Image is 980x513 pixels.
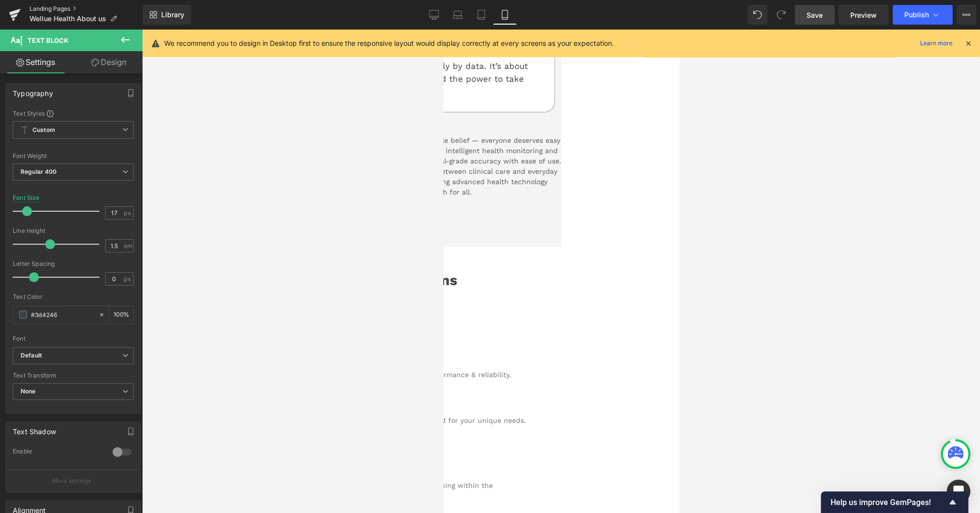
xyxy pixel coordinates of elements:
[13,227,134,234] div: Line Height
[161,10,184,19] span: Library
[831,496,958,508] button: Show survey - Help us improve GemPages!
[838,5,889,25] a: Preview
[13,194,40,201] div: Font Size
[124,243,132,249] span: em
[916,37,956,49] a: Learn more
[904,11,929,19] span: Publish
[893,5,952,25] button: Publish
[13,84,53,97] div: Typography
[21,168,57,175] b: Regular 400
[493,5,517,25] a: Mobile
[28,36,68,44] span: Text Block
[446,5,469,25] a: Laptop
[29,15,106,23] span: Wellue Health About us
[32,126,55,134] b: Custom
[956,5,976,25] button: More
[31,309,94,320] input: Color
[124,276,132,282] span: px
[21,387,36,395] b: None
[13,153,134,160] div: Font Weight
[831,498,947,507] span: Help us improve GemPages!
[13,260,134,267] div: Letter Spacing
[124,210,132,216] span: px
[947,480,970,503] div: Open Intercom Messenger
[13,293,134,300] div: Text Color
[422,5,446,25] a: Desktop
[52,477,91,485] p: More settings
[13,109,134,117] div: Text Styles
[850,10,877,20] span: Preview
[29,5,143,13] a: Landing Pages
[469,5,493,25] a: Tablet
[748,5,767,25] button: Undo
[164,38,614,49] p: We recommend you to design in Desktop first to ensure the responsive layout would display correct...
[21,352,42,360] i: Default
[771,5,791,25] button: Redo
[807,10,823,20] span: Save
[13,448,103,458] div: Enable
[13,372,134,379] div: Text Transform
[6,469,141,492] button: More settings
[110,306,133,323] div: %
[13,335,134,342] div: Font
[73,51,144,73] a: Design
[143,5,191,25] a: New Library
[13,422,56,436] div: Text Shadow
